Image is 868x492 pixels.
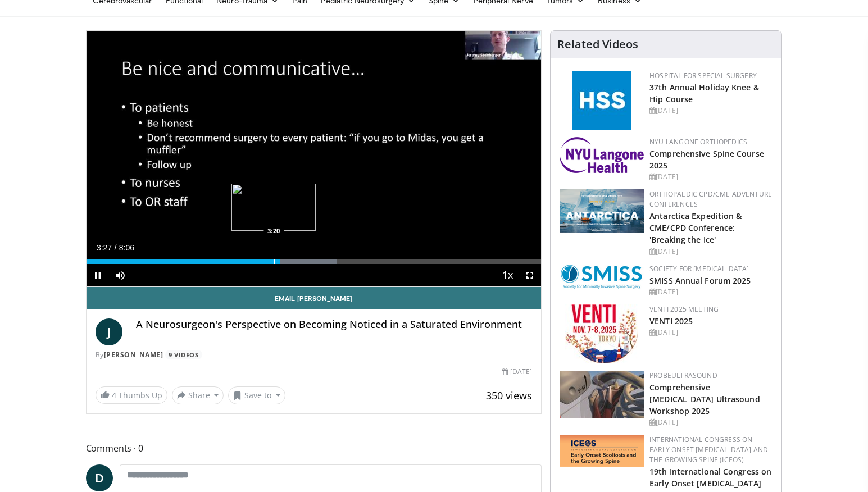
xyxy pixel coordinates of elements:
div: [DATE] [649,172,772,182]
a: Antarctica Expedition & CME/CPD Conference: 'Breaking the Ice' [649,211,742,245]
h4: A Neurosurgeon's Perspective on Becoming Noticed in a Saturated Environment [136,318,533,331]
a: NYU Langone Orthopedics [649,137,747,147]
img: 60b07d42-b416-4309-bbc5-bc4062acd8fe.jpg.150x105_q85_autocrop_double_scale_upscale_version-0.2.jpg [565,304,638,363]
a: Comprehensive Spine Course 2025 [649,148,764,171]
a: 37th Annual Holiday Knee & Hip Course [649,82,759,104]
div: [DATE] [649,106,772,116]
span: Comments 0 [86,441,542,455]
a: Society for [MEDICAL_DATA] [649,264,749,274]
a: VENTI 2025 [649,316,693,326]
span: 4 [112,390,116,400]
a: [PERSON_NAME] [104,350,163,359]
a: SMISS Annual Forum 2025 [649,275,751,286]
div: [DATE] [649,287,772,297]
span: 350 views [486,389,532,402]
img: 923097bc-eeff-4ced-9ace-206d74fb6c4c.png.150x105_q85_autocrop_double_scale_upscale_version-0.2.png [560,189,644,233]
div: Progress Bar [87,259,542,264]
a: Comprehensive [MEDICAL_DATA] Ultrasound Workshop 2025 [649,382,760,416]
a: J [96,318,122,345]
span: 3:27 [97,243,112,252]
div: [DATE] [649,327,772,338]
a: International Congress on Early Onset [MEDICAL_DATA] and the Growing Spine (ICEOS) [649,435,768,464]
div: By [96,350,533,360]
div: [DATE] [502,367,532,377]
button: Fullscreen [519,264,541,286]
a: 4 Thumbs Up [96,386,167,404]
a: VENTI 2025 Meeting [649,304,719,314]
div: [DATE] [649,417,772,427]
span: 8:06 [119,243,134,252]
a: 9 Videos [165,350,202,359]
button: Save to [228,386,285,404]
a: Email [PERSON_NAME] [87,287,542,309]
video-js: Video Player [87,31,542,287]
img: image.jpeg [231,184,316,231]
button: Share [172,386,224,404]
a: Probeultrasound [649,371,717,380]
img: f5c2b4a9-8f32-47da-86a2-cd262eba5885.gif.150x105_q85_autocrop_double_scale_upscale_version-0.2.jpg [572,71,631,130]
button: Mute [109,264,131,286]
img: 196d80fa-0fd9-4c83-87ed-3e4f30779ad7.png.150x105_q85_autocrop_double_scale_upscale_version-0.2.png [560,137,644,173]
div: [DATE] [649,247,772,257]
img: 59788bfb-0650-4895-ace0-e0bf6b39cdae.png.150x105_q85_autocrop_double_scale_upscale_version-0.2.png [560,264,644,290]
button: Playback Rate [496,264,519,286]
a: D [86,464,113,491]
img: cda103ef-3d06-4b27-86e1-e0dffda84a25.jpg.150x105_q85_autocrop_double_scale_upscale_version-0.2.jpg [560,371,644,418]
a: Hospital for Special Surgery [649,71,757,80]
a: Orthopaedic CPD/CME Adventure Conferences [649,189,772,209]
span: / [115,243,117,252]
img: 8b60149d-3923-4e9b-9af3-af28be7bbd11.png.150x105_q85_autocrop_double_scale_upscale_version-0.2.png [560,435,644,467]
button: Pause [87,264,109,286]
h4: Related Videos [557,38,638,51]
